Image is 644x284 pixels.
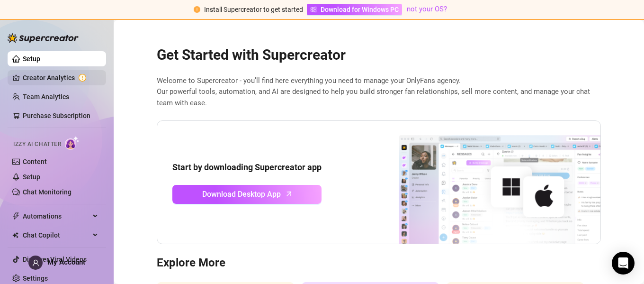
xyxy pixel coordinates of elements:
[23,158,47,165] a: Content
[32,259,39,266] span: user
[47,258,85,266] span: My Account
[194,6,200,13] span: exclamation-circle
[172,162,322,172] strong: Start by downloading Supercreator app
[23,55,40,63] a: Setup
[23,173,40,181] a: Setup
[23,209,90,224] span: Automations
[23,275,48,282] a: Settings
[157,256,601,271] h3: Explore More
[407,5,447,13] a: not your OS?
[157,75,601,109] span: Welcome to Supercreator - you’ll find here everything you need to manage your OnlyFans agency. Ou...
[310,6,317,13] span: windows
[612,252,635,275] div: Open Intercom Messenger
[23,112,90,119] a: Purchase Subscription
[307,4,402,15] a: Download for Windows PC
[284,188,295,199] span: arrow-up
[23,188,72,196] a: Chat Monitoring
[364,121,600,244] img: download app
[12,212,20,220] span: thunderbolt
[65,136,80,150] img: AI Chatter
[204,6,303,13] span: Install Supercreator to get started
[157,46,601,64] h2: Get Started with Supercreator
[172,185,322,204] a: Download Desktop Apparrow-up
[23,93,69,101] a: Team Analytics
[13,140,61,149] span: Izzy AI Chatter
[8,33,79,43] img: logo-BBDzfeDw.svg
[23,228,90,243] span: Chat Copilot
[321,4,399,15] span: Download for Windows PC
[12,232,18,238] img: Chat Copilot
[23,256,87,263] a: Discover Viral Videos
[23,70,98,85] a: Creator Analytics exclamation-circle
[202,188,281,200] span: Download Desktop App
